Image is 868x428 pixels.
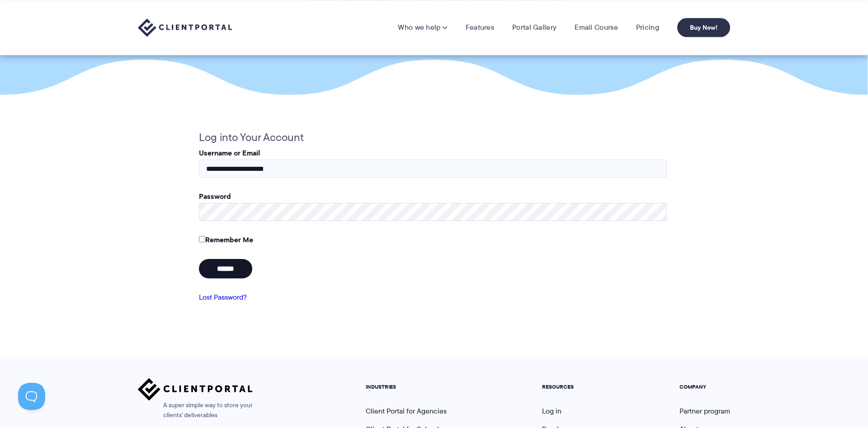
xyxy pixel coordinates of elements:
a: Buy Now! [677,18,730,37]
h5: INDUSTRIES [366,384,457,390]
input: Remember Me [199,236,205,242]
legend: Log into Your Account [199,128,304,147]
label: Password [199,191,231,202]
label: Remember Me [199,234,253,245]
a: Client Portal for Agencies [366,406,447,416]
a: Lost Password? [199,292,247,302]
a: Pricing [636,23,659,32]
a: Who we help [398,23,447,32]
iframe: Toggle Customer Support [18,383,45,410]
a: Partner program [679,406,730,416]
a: Features [466,23,494,32]
h5: RESOURCES [542,384,594,390]
a: Email Course [575,23,618,32]
a: Portal Gallery [512,23,557,32]
h5: COMPANY [679,384,730,390]
label: Username or Email [199,147,260,158]
span: A super simple way to store your clients' deliverables [138,400,253,420]
a: Log in [542,406,561,416]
